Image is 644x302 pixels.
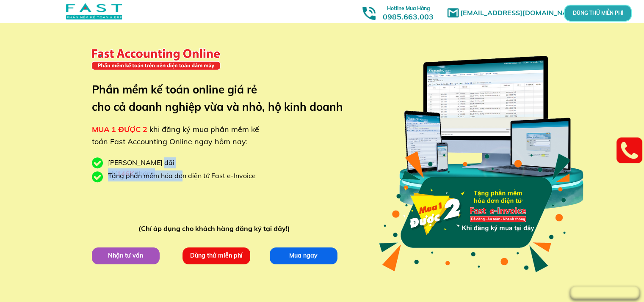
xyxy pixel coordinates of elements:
h1: [EMAIL_ADDRESS][DOMAIN_NAME] [460,8,585,19]
div: (Chỉ áp dụng cho khách hàng đăng ký tại đây!) [138,223,294,234]
h3: 0985.663.003 [373,3,443,21]
div: [PERSON_NAME] đãi chỉ /tháng [108,157,218,179]
div: Tặng phần mềm hóa đơn điện tử Fast e-Invoice [108,170,262,181]
p: Mua ngay [270,247,337,264]
p: Dùng thử miễn phí [182,247,250,264]
span: Hotline Mua Hàng [387,5,430,11]
span: khi đăng ký mua phần mềm kế toán Fast Accounting Online ngay hôm nay: [92,124,259,146]
span: 146K [117,169,134,178]
span: MUA 1 ĐƯỢC 2 [92,124,147,134]
h3: Phần mềm kế toán online giá rẻ cho cả doanh nghiệp vừa và nhỏ, hộ kinh doanh [92,81,356,116]
p: Nhận tư vấn [92,247,160,264]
